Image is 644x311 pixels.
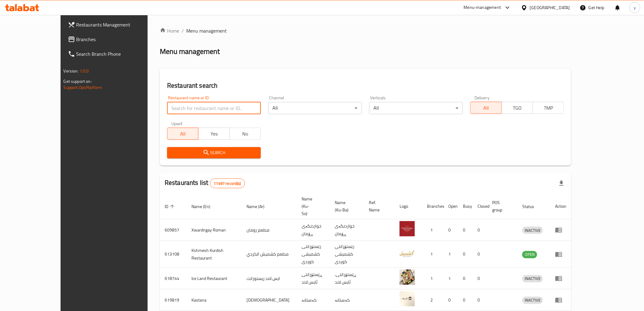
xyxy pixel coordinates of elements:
[550,193,571,219] th: Action
[198,128,229,140] button: Yes
[443,289,458,311] td: 0
[522,251,537,258] span: OPEN
[422,268,443,289] td: 1
[63,32,168,47] a: Branches
[492,199,510,214] span: POS group
[443,241,458,268] td: 1
[535,104,562,112] span: TMP
[210,181,245,186] span: 11497 record(s)
[160,241,187,268] td: 613108
[464,4,501,11] div: Menu-management
[79,67,89,75] span: 1.0.0
[422,219,443,241] td: 1
[187,268,242,289] td: Ice Land Restaurant
[473,268,487,289] td: 0
[473,219,487,241] td: 0
[210,178,245,188] div: Total records count
[160,27,571,34] nav: breadcrumb
[369,199,387,214] span: Ref. Name
[555,275,566,282] div: Menu
[395,193,422,219] th: Logo
[63,47,168,61] a: Search Branch Phone
[187,241,242,268] td: Kshmesh Kurdish Restaurant
[302,195,323,217] span: Name (Ku-So)
[165,178,245,188] h2: Restaurants list
[422,241,443,268] td: 1
[458,289,473,311] td: 0
[167,147,261,158] button: Search
[504,104,530,112] span: TGO
[242,289,297,311] td: [DEMOGRAPHIC_DATA]
[422,193,443,219] th: Branches
[187,289,242,311] td: Kastana
[522,251,537,258] div: OPEN
[400,270,415,285] img: Ice Land Restaurant
[76,21,163,28] span: Restaurants Management
[522,297,543,304] span: INACTIVE
[172,149,256,157] span: Search
[64,77,92,85] span: Get support on:
[400,291,415,306] img: Kastana
[76,36,163,43] span: Branches
[335,199,357,214] span: Name (Ku-Ba)
[297,268,330,289] td: ڕێستۆرانتی ئایس لاند
[443,193,458,219] th: Open
[473,289,487,311] td: 0
[522,275,543,282] span: INACTIVE
[247,203,272,210] span: Name (Ar)
[555,226,566,234] div: Menu
[186,27,227,34] span: Menu management
[330,241,364,268] td: رێستۆرانتی کشمیشى كوردى
[473,104,499,112] span: All
[533,102,564,114] button: TMP
[229,128,261,140] button: No
[165,203,176,210] span: ID
[443,268,458,289] td: 1
[400,246,415,261] img: Kshmesh Kurdish Restaurant
[555,251,566,258] div: Menu
[232,129,258,138] span: No
[458,268,473,289] td: 0
[554,176,569,191] div: Export file
[470,102,502,114] button: All
[64,83,102,91] a: Support.OpsPlatform
[167,81,564,90] h2: Restaurant search
[474,96,490,100] label: Delivery
[522,297,543,304] div: INACTIVE
[242,268,297,289] td: ايس لاند ريستورانت
[522,227,543,234] span: INACTIVE
[634,4,636,11] span: y
[201,129,227,138] span: Yes
[170,129,196,138] span: All
[330,219,364,241] td: خواردنگەی ڕۆمان
[473,193,487,219] th: Closed
[242,241,297,268] td: مطعم كشميش الكردي
[330,289,364,311] td: کەستانە
[63,17,168,32] a: Restaurants Management
[160,289,187,311] td: 619819
[555,296,566,304] div: Menu
[422,289,443,311] td: 2
[530,4,570,11] div: [GEOGRAPHIC_DATA]
[167,102,261,114] input: Search for restaurant name or ID..
[182,27,184,34] li: /
[242,219,297,241] td: مطعم رومان
[160,268,187,289] td: 618744
[330,268,364,289] td: .ڕێستۆرانتی ئایس لاند
[369,102,463,114] div: All
[191,203,218,210] span: Name (En)
[400,221,415,236] img: Xwardngay Roman
[171,122,183,126] label: Upsell
[458,241,473,268] td: 0
[64,67,79,75] span: Version:
[458,193,473,219] th: Busy
[268,102,362,114] div: All
[522,203,542,210] span: Status
[297,219,330,241] td: خواردنگەی ڕۆمان
[167,128,198,140] button: All
[473,241,487,268] td: 0
[160,219,187,241] td: 609857
[187,219,242,241] td: Xwardngay Roman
